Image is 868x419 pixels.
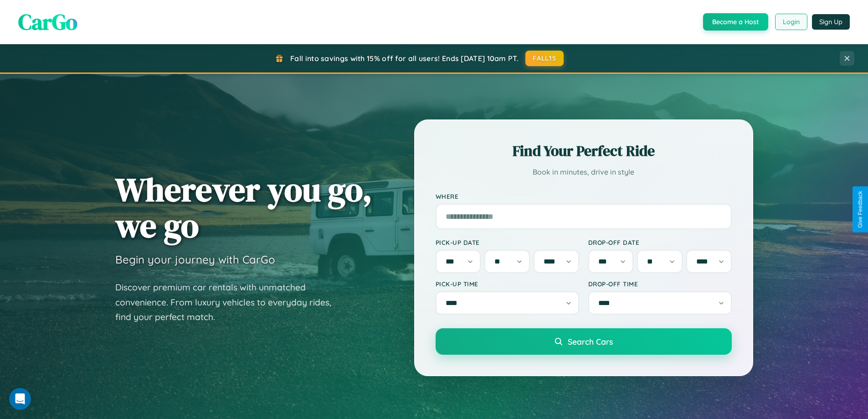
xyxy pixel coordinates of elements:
button: Sign Up [812,14,850,30]
h2: Find Your Perfect Ride [436,141,732,161]
label: Drop-off Date [588,238,732,246]
span: Search Cars [568,336,613,347]
label: Where [436,192,732,200]
h3: Begin your journey with CarGo [115,253,275,266]
label: Drop-off Time [588,280,732,288]
iframe: Intercom live chat [9,388,31,410]
button: Become a Host [703,13,768,31]
span: Fall into savings with 15% off for all users! Ends [DATE] 10am PT. [290,54,519,63]
span: CarGo [18,7,77,37]
label: Pick-up Date [436,238,579,246]
button: FALL15 [525,51,564,66]
button: Login [775,14,807,30]
p: Book in minutes, drive in style [436,166,732,179]
button: Search Cars [436,328,732,355]
h1: Wherever you go, we go [115,171,372,243]
p: Discover premium car rentals with unmatched convenience. From luxury vehicles to everyday rides, ... [115,280,343,325]
div: Give Feedback [857,191,863,228]
label: Pick-up Time [436,280,579,288]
